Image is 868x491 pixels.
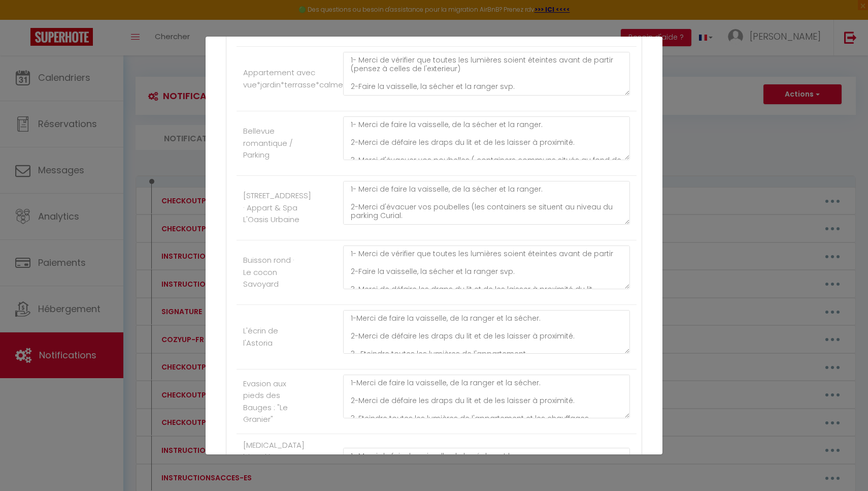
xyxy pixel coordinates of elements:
[243,254,296,290] label: Buisson rond · Le cocon Savoyard
[243,125,296,161] label: Bellevue romantique / Parking
[243,325,296,349] label: L'écrin de l'Astoria
[243,378,296,425] label: Evasion aux pieds des Bauges : "Le Granier"
[243,190,311,226] label: [STREET_ADDRESS] · Appart & Spa L'Oasis Urbaine
[243,67,343,90] label: Appartement avec vue*jardin*terrasse*calme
